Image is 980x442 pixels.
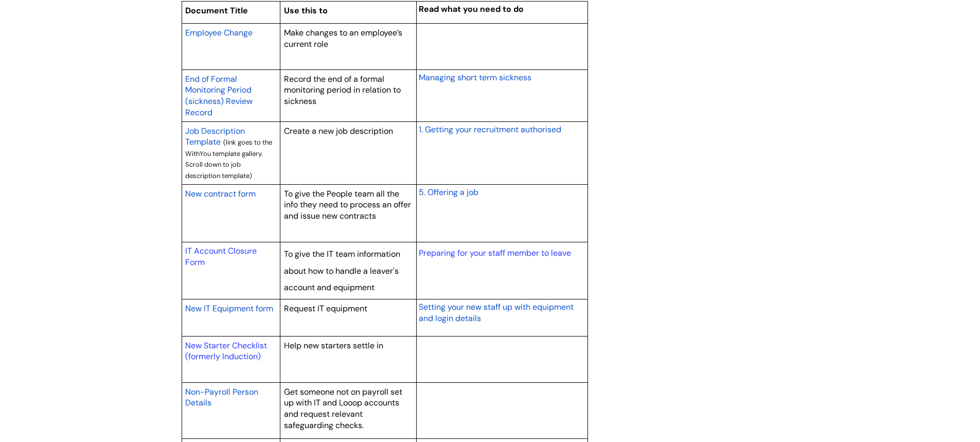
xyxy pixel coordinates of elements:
span: Use this to [284,5,328,16]
span: Create a new job description [284,126,393,136]
span: Make changes to an employee’s current role [284,27,402,49]
a: 1. Getting your recruitment authorised [419,123,561,135]
a: Preparing for your staff member to leave [419,247,571,258]
span: Setting your new staff up with equipment and login details [419,302,574,324]
span: Help new starters settle in [284,340,383,351]
a: Employee Change [185,26,253,39]
a: 5. Offering a job [419,186,478,198]
span: Read what you need to do [419,4,524,14]
span: (link goes to the WithYou template gallery. Scroll down to job description template) [185,138,272,180]
span: End of Formal Monitoring Period (sickness) Review Record [185,74,253,118]
span: New contract form [185,188,256,199]
a: New IT Equipment form [185,302,273,314]
span: Job Description Template [185,126,245,148]
span: New IT Equipment form [185,303,273,314]
a: New contract form [185,187,256,200]
a: IT Account Closure Form [185,245,257,268]
span: Request IT equipment [284,303,367,314]
span: Employee Change [185,27,253,38]
span: To give the IT team information about how to handle a leaver's account and equipment [284,249,400,293]
a: Job Description Template [185,125,245,148]
a: New Starter Checklist (formerly Induction) [185,340,267,362]
span: 5. Offering a job [419,187,478,198]
span: To give the People team all the info they need to process an offer and issue new contracts [284,188,411,221]
span: Document Title [185,5,248,16]
span: Record the end of a formal monitoring period in relation to sickness [284,74,401,107]
span: Get someone not on payroll set up with IT and Looop accounts and request relevant safeguarding ch... [284,386,402,431]
a: End of Formal Monitoring Period (sickness) Review Record [185,73,253,118]
a: Non-Payroll Person Details [185,385,258,409]
a: Managing short term sickness [419,71,531,83]
span: Non-Payroll Person Details [185,386,258,409]
a: Setting your new staff up with equipment and login details [419,300,574,324]
span: Managing short term sickness [419,72,531,83]
span: 1. Getting your recruitment authorised [419,124,561,135]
